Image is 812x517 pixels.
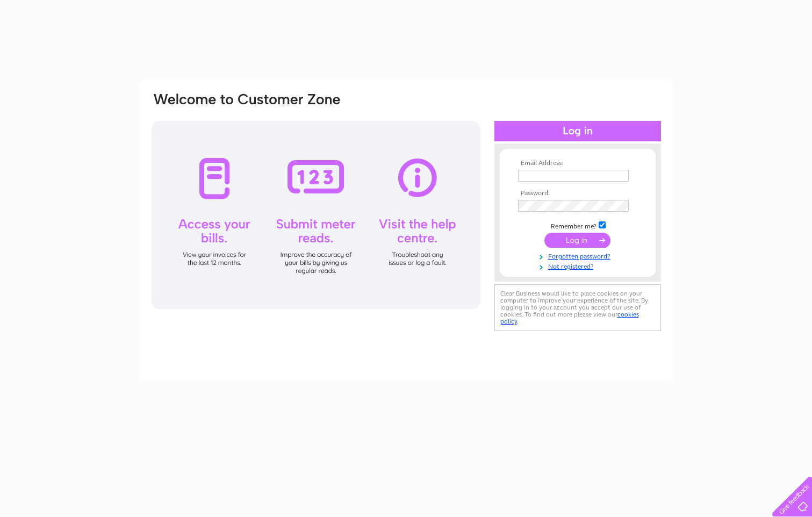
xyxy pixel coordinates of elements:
[500,311,639,325] a: cookies policy
[494,284,661,331] div: Clear Business would like to place cookies on your computer to improve your experience of the sit...
[518,261,640,271] a: Not registered?
[515,190,640,197] th: Password:
[515,220,640,231] td: Remember me?
[518,250,640,261] a: Forgotten password?
[544,233,610,248] input: Submit
[515,160,640,167] th: Email Address:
